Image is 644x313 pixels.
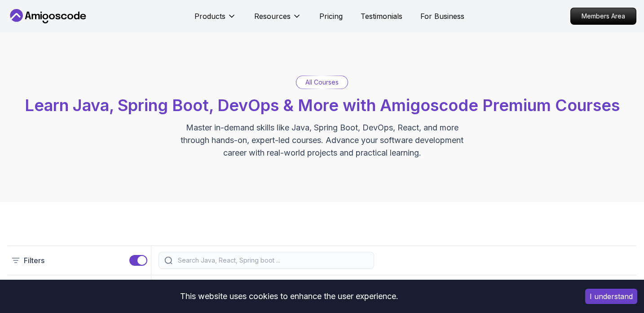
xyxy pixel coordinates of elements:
[319,11,343,22] a: Pricing
[194,11,225,22] p: Products
[571,8,636,24] p: Members Area
[171,121,473,159] p: Master in-demand skills like Java, Spring Boot, DevOps, React, and more through hands-on, expert-...
[254,11,301,29] button: Resources
[254,11,291,22] p: Resources
[24,255,44,266] p: Filters
[25,95,620,115] span: Learn Java, Spring Boot, DevOps & More with Amigoscode Premium Courses
[588,257,644,300] iframe: chat widget
[7,286,572,306] div: This website uses cookies to enhance the user experience.
[420,11,464,22] a: For Business
[194,11,236,29] button: Products
[305,78,339,87] p: All Courses
[361,11,402,22] a: Testimonials
[176,256,368,265] input: Search Java, React, Spring boot ...
[570,8,636,25] a: Members Area
[585,289,637,304] button: Accept cookies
